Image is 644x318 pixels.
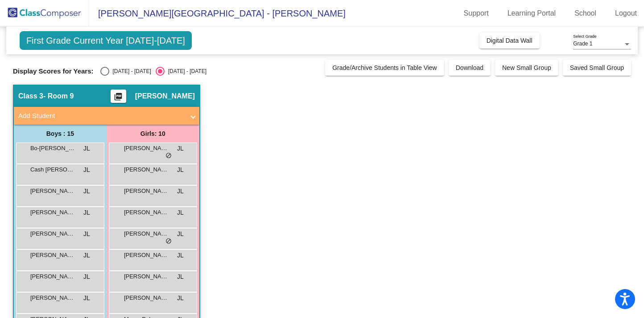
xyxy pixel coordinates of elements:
[608,6,644,20] a: Logout
[83,294,90,303] span: JL
[124,294,169,302] span: [PERSON_NAME]
[332,64,437,71] span: Grade/Archive Students in Table View
[165,67,206,75] div: [DATE] - [DATE]
[177,144,184,153] span: JL
[479,33,540,49] button: Digital Data Wall
[502,64,551,71] span: New Small Group
[14,125,107,143] div: Boys : 15
[456,64,483,71] span: Download
[30,165,75,174] span: Cash [PERSON_NAME]
[111,90,126,103] button: Print Students Details
[20,31,192,50] span: First Grade Current Year [DATE]-[DATE]
[487,37,533,44] span: Digital Data Wall
[570,64,624,71] span: Saved Small Group
[563,60,631,76] button: Saved Small Group
[113,92,124,105] mat-icon: picture_as_pdf
[457,6,496,20] a: Support
[177,294,184,303] span: JL
[109,67,151,75] div: [DATE] - [DATE]
[83,208,90,217] span: JL
[83,165,90,175] span: JL
[124,272,169,281] span: [PERSON_NAME]
[30,144,75,153] span: Bo-[PERSON_NAME]
[177,208,184,217] span: JL
[100,67,206,76] mat-radio-group: Select an option
[30,208,75,217] span: [PERSON_NAME]
[83,272,90,281] span: JL
[83,144,90,153] span: JL
[177,165,184,175] span: JL
[124,208,169,217] span: [PERSON_NAME]
[124,165,169,174] span: [PERSON_NAME]
[83,229,90,239] span: JL
[567,6,603,20] a: School
[83,251,90,260] span: JL
[135,92,195,101] span: [PERSON_NAME]
[18,92,43,101] span: Class 3
[124,229,169,238] span: [PERSON_NAME]
[83,187,90,196] span: JL
[30,272,75,281] span: [PERSON_NAME]
[107,125,199,143] div: Girls: 10
[573,41,592,47] span: Grade 1
[177,229,184,239] span: JL
[325,60,444,76] button: Grade/Archive Students in Table View
[30,251,75,260] span: [PERSON_NAME]
[30,187,75,196] span: [PERSON_NAME]
[177,251,184,260] span: JL
[124,144,169,153] span: [PERSON_NAME]
[43,92,74,101] span: - Room 9
[30,294,75,302] span: [PERSON_NAME] [PERSON_NAME]
[165,152,172,159] span: do_not_disturb_alt
[18,111,184,121] mat-panel-title: Add Student
[177,272,184,281] span: JL
[495,60,558,76] button: New Small Group
[30,229,75,238] span: [PERSON_NAME]
[14,107,199,125] mat-expansion-panel-header: Add Student
[124,251,169,260] span: [PERSON_NAME]
[177,187,184,196] span: JL
[89,6,346,20] span: [PERSON_NAME][GEOGRAPHIC_DATA] - [PERSON_NAME]
[13,67,94,75] span: Display Scores for Years:
[449,60,491,76] button: Download
[500,6,563,20] a: Learning Portal
[124,187,169,196] span: [PERSON_NAME]
[165,238,172,245] span: do_not_disturb_alt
